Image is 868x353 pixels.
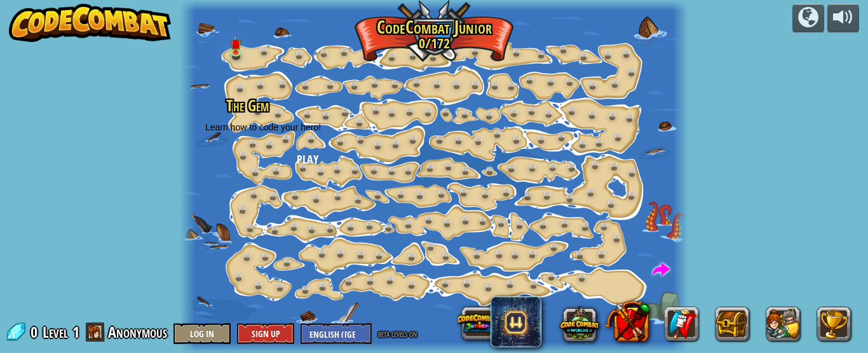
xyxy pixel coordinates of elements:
[9,4,172,42] img: CodeCombat - Learn how to code by playing a game
[231,34,241,53] img: level-banner-unstarted.png
[31,322,41,342] span: 0
[827,4,859,34] button: Adjust volume
[226,95,269,116] span: The Gem
[108,322,167,342] span: Anonymous
[205,121,410,134] p: Learn how to code your hero!
[173,323,231,344] button: Log In
[378,328,417,340] span: beta levels on
[72,322,79,342] span: 1
[792,4,824,34] button: Campaigns
[244,140,371,178] button: Play
[43,322,68,343] span: Level
[237,323,294,344] button: Sign Up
